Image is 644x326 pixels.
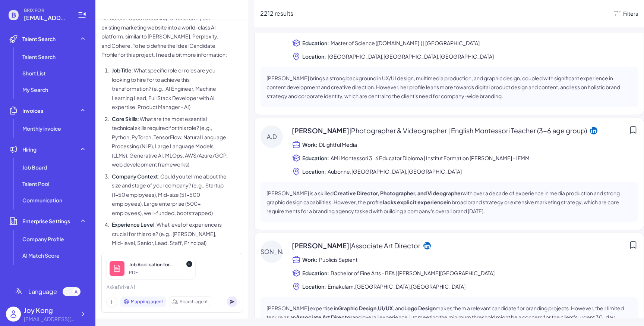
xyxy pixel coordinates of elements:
li: : Could you tell me about the size and stage of your company? (e.g., Startup (1-50 employees), Mi... [110,172,228,218]
span: DLightful Media [319,140,358,149]
strong: Associate Art Director [296,314,352,320]
span: [PERSON_NAME] [292,240,420,251]
span: Education: [302,269,329,277]
span: Bachelor of Fine Arts - BFA | [PERSON_NAME][GEOGRAPHIC_DATA] [331,268,495,277]
strong: Graphic Design [338,305,376,311]
img: user_logo.png [6,307,21,322]
span: [PERSON_NAME] [292,125,587,136]
span: | Associate Art Director [349,241,420,250]
span: Education: [302,154,329,162]
strong: Company Context [112,173,158,180]
span: AI Match Score [22,252,60,259]
span: Talent Search [22,53,56,60]
strong: Core Skills [112,115,138,122]
span: Job Board [22,164,47,171]
div: joy@joinbrix.com [24,315,76,323]
span: Work: [302,256,318,263]
span: Company Profile [22,235,64,243]
span: Invoices [22,107,43,114]
span: Language [28,287,57,296]
span: Location: [302,53,326,60]
span: Publicis Sapient [319,255,358,264]
span: Ernakulam,[GEOGRAPHIC_DATA],[GEOGRAPHIC_DATA] [328,282,465,291]
strong: Logo Design [404,305,436,311]
strong: lacks explicit experience [383,199,447,205]
li: : What are the most essential technical skills required for this role? (e.g., Python, PyTorch, Te... [110,114,228,169]
strong: Job Title [112,67,132,74]
span: 2212 results [260,9,293,17]
span: Aubonne,[GEOGRAPHIC_DATA],[GEOGRAPHIC_DATA] [328,167,462,176]
span: Talent Pool [22,180,49,187]
strong: UI/UX [378,305,393,311]
span: My Search [22,86,48,93]
div: A.D [261,125,283,148]
span: Communication [22,196,62,204]
span: Hiring [22,146,37,153]
strong: Creative Director, Photographer, and Videographer [334,190,463,196]
button: Remove file [186,261,192,267]
span: Education: [302,39,329,47]
p: I understand you're looking to transform your existing marketing website into a world-class AI pl... [101,13,228,59]
span: Location: [302,168,326,175]
span: AMI Montessori 3-6 Educator Diploma | Institut Formation [PERSON_NAME] - IFMM [331,153,530,162]
span: Short List [22,69,46,77]
span: Monthly invoice [22,125,61,132]
div: Joy Kong [24,305,76,315]
strong: Experience Level [112,221,154,228]
span: | Photographer & Videographer | English Montessori Teacher (3-6 age group) [349,126,587,135]
li: : What specific role or roles are you looking to hire for to achieve this transformation? (e.g., ... [110,66,228,112]
div: Filters [623,10,638,18]
li: : What level of experience is crucial for this role? (e.g., [PERSON_NAME], Mid-level, Senior, Lea... [110,220,228,248]
span: joy@joinbrix.com [24,13,69,22]
span: Master of Science ([DOMAIN_NAME].) | [GEOGRAPHIC_DATA] [331,38,480,47]
div: PDF [129,269,180,276]
div: [PERSON_NAME] [261,240,283,263]
span: Enterprise Settings [22,217,70,225]
span: [GEOGRAPHIC_DATA],[GEOGRAPHIC_DATA],[GEOGRAPHIC_DATA] [328,52,494,61]
span: Work: [302,141,318,148]
div: Job Application for Director of Design, Crypto at Robinhood.pdf [129,261,180,268]
span: Mapping agent [131,298,163,305]
span: Talent Search [22,35,56,43]
p: [PERSON_NAME] is a skilled with over a decade of experience in media production and strong graphi... [266,189,632,215]
span: Search agent [180,298,208,305]
span: BRIX FOR [24,7,69,13]
span: Location: [302,283,326,290]
p: [PERSON_NAME] brings a strong background in UX/UI design, multimedia production, and graphic desi... [266,74,632,100]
